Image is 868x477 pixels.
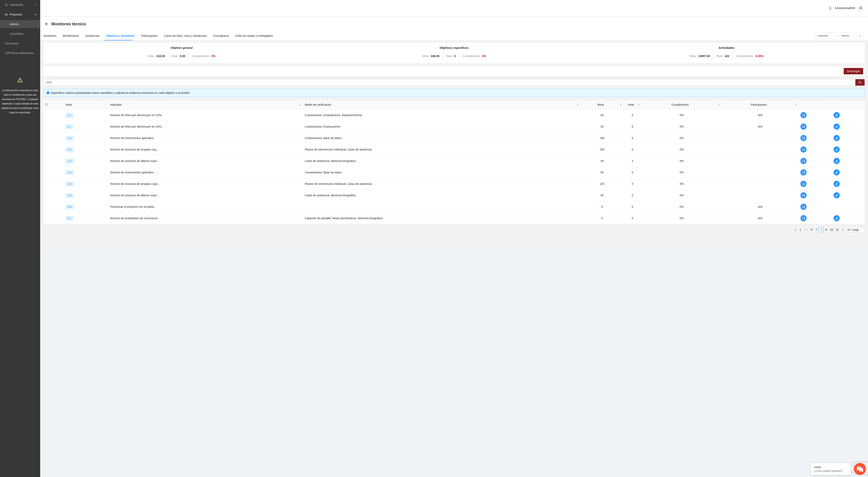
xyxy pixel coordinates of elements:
td: 0% [642,201,722,213]
span: Solicitudes [10,1,33,9]
span: inbox [5,3,8,6]
span: A3.3 [66,159,74,163]
td: Planes de intervención individual, Listas de asistencia [303,178,581,190]
div: Asistencias [85,34,100,38]
span: Real: [717,54,723,58]
div: Objetivos y actividades [106,34,135,38]
button: comment [800,192,807,199]
th: Indicador [108,100,303,110]
span: 10 / page [847,227,863,232]
span: to [836,34,839,37]
a: Concluidos [10,32,24,35]
span: Cumplimiento: [462,54,480,58]
a: Activos [10,23,19,26]
button: comment [800,146,807,153]
button: edit [833,192,840,199]
span: OE4 [66,205,74,209]
button: edit [833,112,840,118]
strong: 0 % [212,54,216,58]
a: Usuarios [8,42,19,45]
strong: Objetivos específicos [440,46,469,49]
strong: 6.36 % [756,54,764,58]
button: right [840,227,845,232]
li: Previous 5 Pages [803,227,809,232]
span: warning [17,77,23,83]
span: eye [5,13,8,16]
td: 0% [642,121,722,132]
button: user [857,4,865,12]
td: 0 [623,121,642,132]
button: comment [800,135,807,141]
td: 40 [581,110,623,121]
strong: 410.00 [156,54,165,58]
strong: 0 % [482,54,486,58]
span: I3.1 [66,113,73,118]
span: Meta: [422,54,429,58]
span: user [857,6,865,10]
td: N/A [722,213,799,224]
span: Número de Actividades de comunicaci... [110,217,160,220]
span: Indicador [110,102,299,107]
span: edit [834,136,840,140]
li: 9 [824,227,828,232]
span: bell [827,6,833,10]
th: Participantes [722,100,799,110]
div: Cronograma [213,34,229,38]
td: 40 [581,155,623,167]
span: Número de NNA que disminuyen en 20%... [110,114,164,117]
td: 0% [642,110,722,121]
span: Proyectos [10,10,33,18]
span: Medio de verificación [305,102,576,107]
a: 9 [824,227,828,232]
li: 8 [819,227,824,232]
td: 250 [581,144,623,155]
strong: Objetivo general [171,46,193,49]
div: Beneficiarios [63,34,79,38]
a: 7 [814,227,819,232]
td: Cuestionarios, Base de datos [303,132,581,144]
li: 10 [828,227,834,232]
span: arrow-left [45,22,48,26]
div: ¡Hola! [814,466,848,469]
button: left [793,227,798,232]
button: bell [827,5,833,11]
button: edit [833,169,840,176]
a: 11 [835,227,840,232]
a: 1 [798,227,802,232]
td: N/A [722,121,799,132]
button: edit [833,215,840,221]
td: 0% [642,132,722,144]
button: edit [833,146,840,153]
a: 10 [829,227,834,232]
span: Número de sesiones de talleres espe... [110,194,159,197]
span: I4.1 [66,216,73,221]
span: Participantes [723,102,794,107]
span: A3.4 [66,170,74,175]
span: edit [834,148,840,151]
div: Visita de campo y entregables [235,34,273,38]
td: 0% [642,213,722,224]
strong: 0.00 [180,54,185,58]
td: 0 [623,201,642,213]
li: 7 [814,227,819,232]
span: edit [834,125,840,128]
button: Descargar [844,68,863,74]
td: Listas de asistencia, Memoria fotográfica [303,190,581,201]
span: edit [834,217,840,220]
span: edit [834,114,840,117]
span: La información contenida en este sitio es confidencial y para uso exclusivo de FICOSEC. Cualquier... [2,89,39,114]
td: 0% [642,167,722,178]
span: Cumplimiento: [736,54,754,58]
span: swap-right [836,34,839,37]
td: 50 [581,167,623,178]
span: ••• [803,227,809,232]
div: Asistentes [43,34,56,38]
td: Capturas de pantalla, Notas periodísticas, Memoria fotográfica [303,213,581,224]
button: comment [800,123,807,130]
td: 0 [623,167,642,178]
p: ¿Cómo puedo ayudarte? [814,469,848,472]
button: comment [800,112,807,118]
span: Cumplimiento: [192,54,210,58]
span: Real: [446,54,453,58]
th: Medio de verificación [303,100,581,110]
